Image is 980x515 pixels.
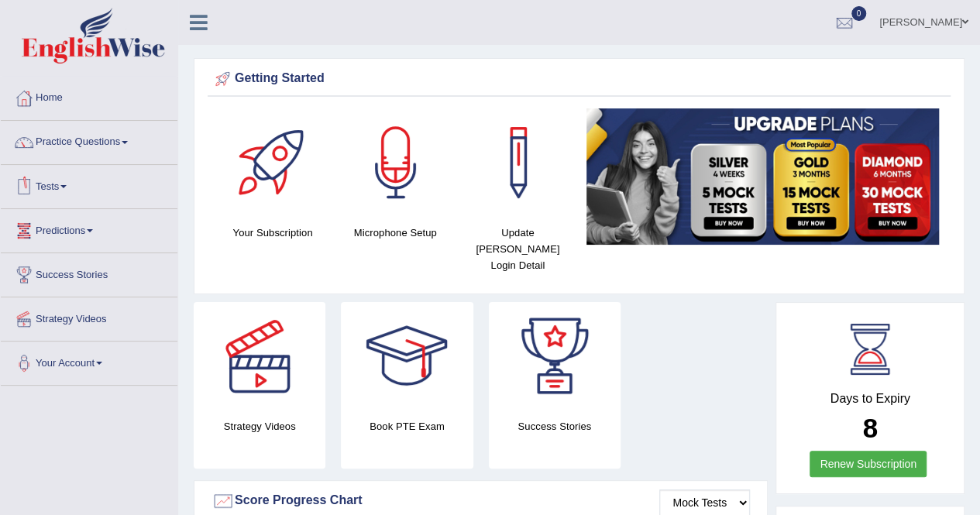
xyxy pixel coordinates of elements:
[194,418,325,434] h4: Strategy Videos
[341,418,473,434] h4: Book PTE Exam
[211,489,750,513] div: Score Progress Chart
[219,225,326,241] h4: Your Subscription
[1,297,177,336] a: Strategy Videos
[586,108,939,245] img: small5.jpg
[851,6,867,21] span: 0
[464,225,571,273] h4: Update [PERSON_NAME] Login Detail
[810,451,927,477] a: Renew Subscription
[1,165,177,204] a: Tests
[1,209,177,248] a: Predictions
[1,121,177,160] a: Practice Questions
[1,342,177,380] a: Your Account
[211,67,947,91] div: Getting Started
[489,418,621,434] h4: Success Stories
[1,253,177,292] a: Success Stories
[1,77,177,115] a: Home
[862,413,877,443] b: 8
[342,225,449,241] h4: Microphone Setup
[793,392,947,406] h4: Days to Expiry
